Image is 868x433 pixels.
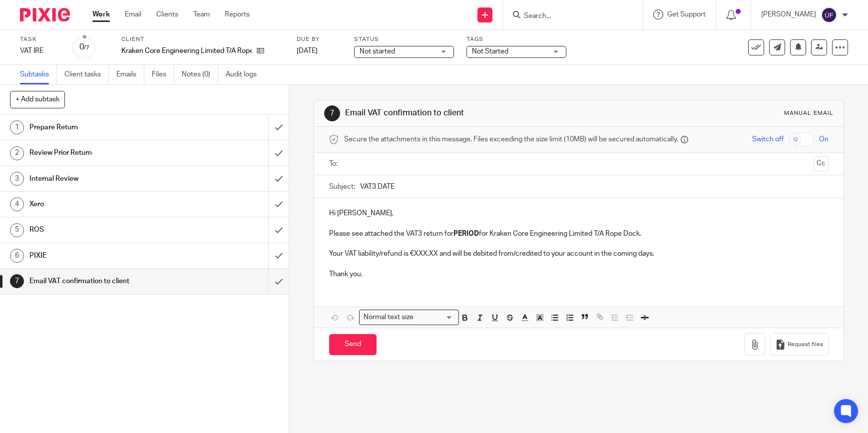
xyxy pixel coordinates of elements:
[788,341,823,349] span: Request files
[523,12,613,21] input: Search
[20,65,57,84] a: Subtasks
[10,91,65,108] button: + Add subtask
[10,120,24,134] div: 1
[472,48,508,55] span: Not Started
[64,65,109,84] a: Client tasks
[29,171,182,186] h1: Internal Review
[116,65,144,84] a: Emails
[359,310,459,325] div: Search for option
[29,222,182,237] h1: ROS
[329,182,355,192] label: Subject:
[225,9,250,19] a: Reports
[329,208,829,218] p: Hi [PERSON_NAME],
[20,8,70,21] img: Pixie
[10,146,24,160] div: 2
[226,65,264,84] a: Audit logs
[814,156,829,171] button: Cc
[193,9,210,19] a: Team
[10,172,24,186] div: 3
[667,11,706,18] span: Get Support
[152,65,174,84] a: Files
[329,229,829,239] p: Please see attached the VAT3 return for for Kraken Core Engineering Limited T/A Rope Dock.
[344,134,678,144] span: Secure the attachments in this message. Files exceeding the size limit (10MB) will be secured aut...
[125,9,141,19] a: Email
[121,35,284,43] label: Client
[821,7,837,23] img: svg%3E
[84,45,89,50] small: /7
[29,145,182,160] h1: Review Prior Return
[329,269,829,279] p: Thank you.
[20,35,60,43] label: Task
[784,109,834,117] div: Manual email
[453,230,479,237] strong: PERIOD
[329,159,340,169] label: To:
[761,9,816,19] p: [PERSON_NAME]
[297,47,318,54] span: [DATE]
[752,134,784,144] span: Switch off
[345,108,600,118] h1: Email VAT confirmation to client
[466,35,566,43] label: Tags
[417,312,453,323] input: Search for option
[182,65,218,84] a: Notes (0)
[121,46,252,56] p: Kraken Core Engineering Limited T/A Rope Dock
[10,274,24,288] div: 7
[10,197,24,211] div: 4
[362,312,416,323] span: Normal text size
[29,274,182,289] h1: Email VAT confirmation to client
[29,197,182,212] h1: Xero
[29,248,182,263] h1: PIXIE
[29,120,182,135] h1: Prepare Return
[20,46,60,56] div: VAT IRE
[10,249,24,263] div: 6
[770,333,828,356] button: Request files
[156,9,178,19] a: Clients
[360,48,395,55] span: Not started
[329,249,829,259] p: Your VAT liability/refund is €XXX.XX and will be debited from/credited to your account in the com...
[324,105,340,121] div: 7
[10,223,24,237] div: 5
[297,35,342,43] label: Due by
[329,334,377,356] input: Send
[92,9,110,19] a: Work
[819,134,829,144] span: On
[354,35,454,43] label: Status
[79,41,89,53] div: 0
